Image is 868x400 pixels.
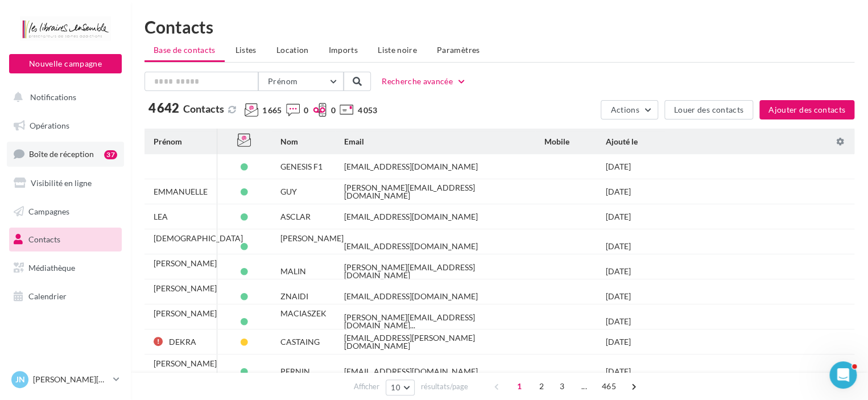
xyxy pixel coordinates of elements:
span: Location [276,45,309,55]
a: Boîte de réception37 [7,142,124,166]
div: [EMAIL_ADDRESS][DOMAIN_NAME] [344,213,478,221]
div: [DATE] [606,368,631,376]
div: CASTAING [280,338,320,346]
div: DEKRA [169,338,196,346]
span: 0 [304,105,308,116]
iframe: Intercom live chat [829,361,857,389]
div: [EMAIL_ADDRESS][DOMAIN_NAME] [344,292,478,300]
span: 4 642 [148,102,179,114]
div: [PERSON_NAME][EMAIL_ADDRESS][DOMAIN_NAME] [344,263,526,279]
div: PERNIN [280,368,310,376]
button: Nouvelle campagne [9,54,122,73]
span: Notifications [30,92,76,102]
span: 1 [510,377,528,395]
div: GENESIS F1 [280,163,323,171]
span: Afficher [354,381,379,392]
div: [PERSON_NAME] [154,360,217,368]
span: Contacts [28,234,60,244]
a: JN [PERSON_NAME][DATE] [9,369,122,390]
div: [DATE] [606,213,631,221]
span: 2 [532,377,551,395]
button: Ajouter des contacts [759,100,854,119]
div: [DATE] [606,338,631,346]
button: 10 [386,380,415,395]
div: [EMAIL_ADDRESS][DOMAIN_NAME] [344,242,478,250]
a: Campagnes [7,200,124,224]
div: [EMAIL_ADDRESS][PERSON_NAME][DOMAIN_NAME] [344,334,526,350]
a: Contacts [7,228,124,251]
div: [DATE] [606,317,631,325]
span: Mobile [544,137,569,146]
div: EMMANUELLE [154,188,208,196]
button: Notifications [7,85,119,109]
span: Prénom [268,76,297,86]
div: LEA [154,213,168,221]
div: [DATE] [606,163,631,171]
a: Médiathèque [7,256,124,280]
div: [DATE] [606,267,631,275]
span: Prénom [154,137,182,146]
div: [EMAIL_ADDRESS][DOMAIN_NAME] [344,163,478,171]
span: 1 665 [262,105,282,116]
span: 3 [553,377,571,395]
span: JN [15,374,25,385]
div: [PERSON_NAME] [280,234,344,242]
span: Opérations [30,121,69,130]
span: 0 [330,105,335,116]
a: Opérations [7,114,124,138]
div: [DEMOGRAPHIC_DATA] [154,234,243,242]
span: résultats/page [421,381,468,392]
span: Ajouté le [606,137,638,146]
span: Listes [235,45,257,55]
span: 4 053 [357,105,377,116]
span: Médiathèque [28,263,75,273]
div: 37 [104,150,117,159]
h1: Contacts [144,18,854,35]
div: ZNAIDI [280,292,308,300]
span: Boîte de réception [29,149,94,159]
span: 10 [391,383,400,392]
p: [PERSON_NAME][DATE] [33,374,109,385]
button: Actions [601,100,658,119]
button: Louer des contacts [664,100,753,119]
span: Paramètres [437,45,480,55]
div: MALIN [280,267,306,275]
div: [DATE] [606,242,631,250]
span: Calendrier [28,291,67,301]
div: GUY [280,188,297,196]
div: [DATE] [606,292,631,300]
span: Nom [280,137,298,146]
span: Email [344,137,364,146]
div: [DATE] [606,188,631,196]
button: Prénom [258,72,344,91]
div: [PERSON_NAME] [154,284,217,292]
a: Calendrier [7,284,124,308]
div: [PERSON_NAME][EMAIL_ADDRESS][DOMAIN_NAME] [344,184,526,200]
div: [EMAIL_ADDRESS][DOMAIN_NAME] [344,368,478,376]
div: [PERSON_NAME] [154,259,217,267]
span: Campagnes [28,206,69,216]
button: Recherche avancée [377,75,471,88]
span: Contacts [183,102,224,115]
div: ASCLAR [280,213,311,221]
span: Visibilité en ligne [31,178,92,188]
span: [PERSON_NAME][EMAIL_ADDRESS][DOMAIN_NAME]... [344,314,526,329]
span: ... [575,377,593,395]
span: Actions [610,105,639,114]
a: Visibilité en ligne [7,171,124,195]
span: 465 [597,377,621,395]
div: [PERSON_NAME] [154,310,217,317]
span: Liste noire [378,45,417,55]
div: MACIASZEK [280,310,326,317]
span: Imports [329,45,358,55]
